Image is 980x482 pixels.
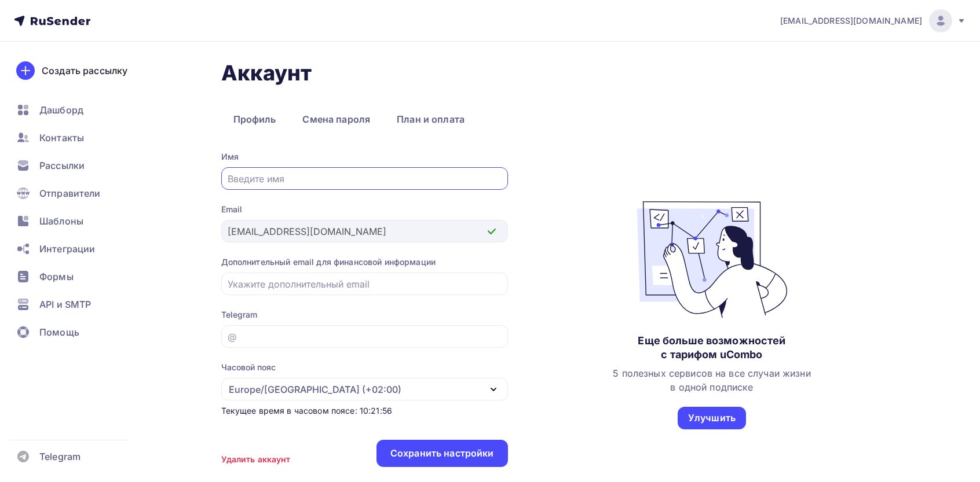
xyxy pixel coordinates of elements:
[290,106,382,133] a: Смена пароля
[229,382,401,396] div: Europe/[GEOGRAPHIC_DATA] (+02:00)
[638,334,785,362] div: Еще больше возможностей с тарифом uCombo
[221,151,508,163] div: Имя
[221,256,508,268] div: Дополнительный email для финансовой информации
[9,209,147,233] a: Шаблоны
[9,98,147,122] a: Дашборд
[228,330,237,344] div: @
[221,405,508,417] div: Текущее время в часовом поясе: 10:21:56
[613,366,810,394] div: 5 полезных сервисов на все случаи жизни в одной подписке
[9,265,147,288] a: Формы
[39,297,91,311] span: API и SMTP
[39,242,95,256] span: Интеграции
[9,154,147,177] a: Рассылки
[39,103,83,117] span: Дашборд
[39,450,81,463] span: Telegram
[780,9,966,32] a: [EMAIL_ADDRESS][DOMAIN_NAME]
[221,204,508,215] div: Email
[42,64,127,78] div: Создать рассылку
[228,172,501,186] input: Введите имя
[39,159,85,172] span: Рассылки
[221,309,508,321] div: Telegram
[39,131,84,145] span: Контакты
[780,15,922,27] span: [EMAIL_ADDRESS][DOMAIN_NAME]
[9,182,147,205] a: Отправители
[39,186,101,200] span: Отправители
[221,60,916,86] h1: Аккаунт
[221,362,508,400] button: Часовой пояс Europe/[GEOGRAPHIC_DATA] (+02:00)
[39,214,83,228] span: Шаблоны
[221,454,291,465] div: Удалить аккаунт
[221,106,288,133] a: Профиль
[385,106,477,133] a: План и оплата
[228,277,501,291] input: Укажите дополнительный email
[39,325,79,339] span: Помощь
[221,362,276,373] div: Часовой пояс
[390,447,494,460] div: Сохранить настройки
[39,270,74,284] span: Формы
[688,411,736,425] div: Улучшить
[9,126,147,149] a: Контакты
